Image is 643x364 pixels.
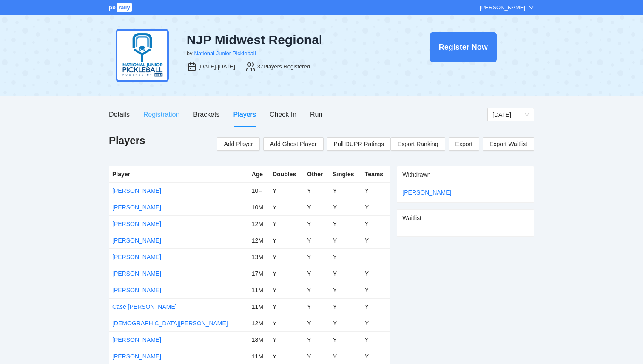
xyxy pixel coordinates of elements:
[304,232,330,248] td: Y
[248,298,269,315] td: 11M
[333,169,358,179] div: Singles
[112,220,161,227] a: [PERSON_NAME]
[112,303,177,310] a: Case [PERSON_NAME]
[270,109,296,120] div: Check In
[310,109,322,120] div: Run
[304,199,330,215] td: Y
[402,166,529,183] div: Withdrawn
[257,62,310,71] div: 37 Players Registered
[224,139,253,149] span: Add Player
[269,298,304,315] td: Y
[304,182,330,199] td: Y
[248,182,269,199] td: 10F
[330,182,361,199] td: Y
[199,62,235,71] div: [DATE]-[DATE]
[391,137,445,151] a: Export Ranking
[327,137,391,151] button: Pull DUPR Ratings
[402,210,529,226] div: Waitlist
[217,137,259,151] button: Add Player
[112,237,161,244] a: [PERSON_NAME]
[187,49,193,58] div: by
[193,109,219,120] div: Brackets
[361,282,390,298] td: Y
[455,138,472,150] span: Export
[269,265,304,282] td: Y
[330,315,361,331] td: Y
[269,248,304,265] td: Y
[361,331,390,348] td: Y
[361,215,390,232] td: Y
[112,254,161,260] a: [PERSON_NAME]
[449,137,479,151] a: Export
[112,336,161,343] a: [PERSON_NAME]
[248,248,269,265] td: 13M
[109,109,130,120] div: Details
[361,298,390,315] td: Y
[112,287,161,293] a: [PERSON_NAME]
[248,315,269,331] td: 12M
[112,270,161,277] a: [PERSON_NAME]
[307,169,326,179] div: Other
[398,138,438,150] span: Export Ranking
[109,4,116,11] span: pb
[233,109,256,120] div: Players
[304,331,330,348] td: Y
[430,32,497,62] button: Register Now
[248,282,269,298] td: 11M
[269,199,304,215] td: Y
[269,315,304,331] td: Y
[194,50,256,56] a: National Junior Pickleball
[112,204,161,211] a: [PERSON_NAME]
[304,282,330,298] td: Y
[330,232,361,248] td: Y
[492,108,529,121] span: Thursday
[330,248,361,265] td: Y
[269,331,304,348] td: Y
[187,32,386,48] div: NJP Midwest Regional
[361,199,390,215] td: Y
[248,215,269,232] td: 12M
[304,248,330,265] td: Y
[112,353,161,360] a: [PERSON_NAME]
[116,29,169,82] img: njp-logo2.png
[143,109,179,120] div: Registration
[269,282,304,298] td: Y
[529,5,534,10] span: down
[269,182,304,199] td: Y
[334,139,384,149] span: Pull DUPR Ratings
[330,265,361,282] td: Y
[361,315,390,331] td: Y
[252,169,266,179] div: Age
[112,169,245,179] div: Player
[330,298,361,315] td: Y
[269,215,304,232] td: Y
[273,169,300,179] div: Doubles
[330,282,361,298] td: Y
[117,3,132,12] span: rally
[263,137,324,151] button: Add Ghost Player
[109,4,133,11] a: pbrally
[248,265,269,282] td: 17M
[269,232,304,248] td: Y
[483,137,534,151] a: Export Waitlist
[109,134,145,147] h1: Players
[270,139,317,149] span: Add Ghost Player
[248,199,269,215] td: 10M
[489,138,527,150] span: Export Waitlist
[330,331,361,348] td: Y
[361,265,390,282] td: Y
[112,320,228,327] a: [DEMOGRAPHIC_DATA][PERSON_NAME]
[304,265,330,282] td: Y
[402,189,451,196] a: [PERSON_NAME]
[304,215,330,232] td: Y
[304,298,330,315] td: Y
[480,3,525,12] div: [PERSON_NAME]
[304,315,330,331] td: Y
[330,215,361,232] td: Y
[330,199,361,215] td: Y
[365,169,387,179] div: Teams
[361,182,390,199] td: Y
[248,331,269,348] td: 18M
[112,187,161,194] a: [PERSON_NAME]
[361,232,390,248] td: Y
